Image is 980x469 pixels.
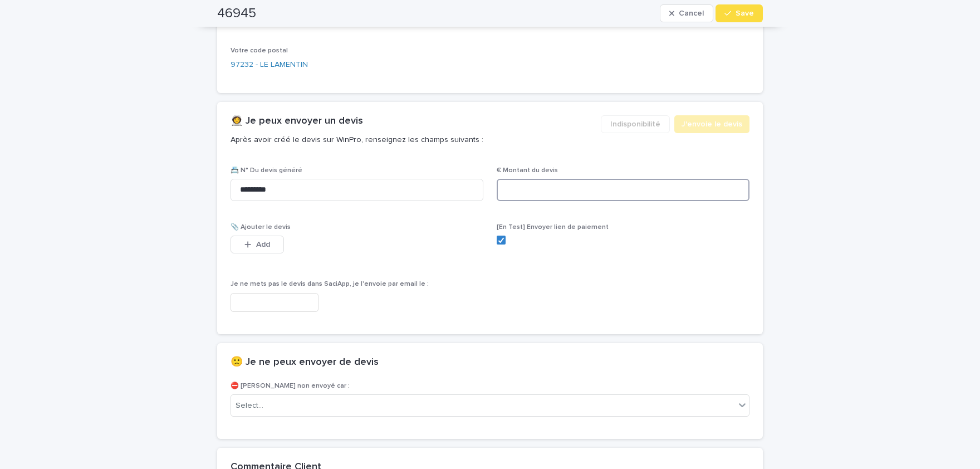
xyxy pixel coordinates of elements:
[660,4,713,22] button: Cancel
[231,115,363,128] h2: 👩‍🚀 Je peux envoyer un devis
[497,167,558,174] span: € Montant du devis
[231,356,379,369] h2: 🙁 Je ne peux envoyer de devis
[231,59,308,71] a: 97232 - LE LAMENTIN
[236,400,263,412] div: Select...
[601,115,670,133] button: Indisponibilité
[231,236,284,253] button: Add
[682,119,742,130] span: J'envoie le devis
[716,4,763,22] button: Save
[256,241,270,248] span: Add
[231,383,350,389] span: ⛔ [PERSON_NAME] non envoyé car :
[217,6,256,22] h2: 46945
[231,47,288,54] span: Votre code postal
[231,135,592,145] p: Après avoir créé le devis sur WinPro, renseignez les champs suivants :
[736,9,754,17] span: Save
[497,224,609,231] span: [En Test] Envoyer lien de paiement
[674,115,749,133] button: J'envoie le devis
[231,167,302,174] span: 📇 N° Du devis généré
[231,224,291,231] span: 📎 Ajouter le devis
[231,281,429,287] span: Je ne mets pas le devis dans SaciApp, je l'envoie par email le :
[610,119,660,130] span: Indisponibilité
[679,9,704,17] span: Cancel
